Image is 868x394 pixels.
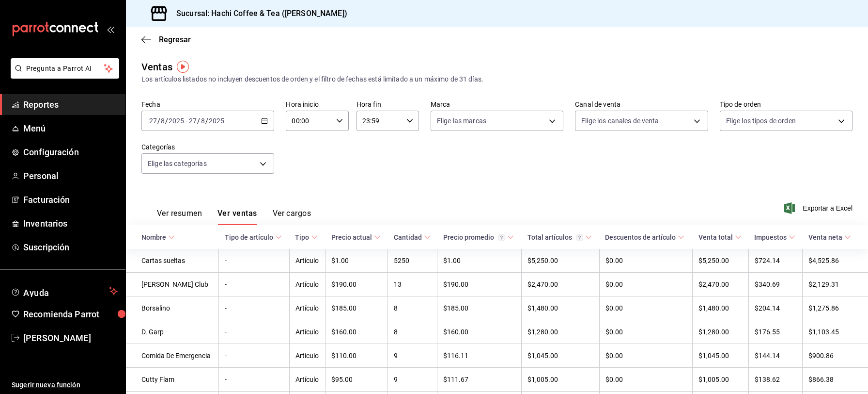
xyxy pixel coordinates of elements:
span: Tipo [295,233,318,241]
td: Borsalino [126,296,219,320]
span: Total artículos [527,233,592,241]
td: $1.00 [437,249,522,273]
td: $160.00 [325,320,388,344]
td: 8 [388,296,437,320]
div: Descuentos de artículo [605,233,676,241]
span: Reportes [23,98,118,111]
td: $95.00 [325,368,388,392]
input: ---- [208,117,225,125]
a: Pregunta a Parrot AI [7,70,119,81]
span: Nombre [141,233,175,241]
td: $190.00 [325,273,388,296]
td: $2,470.00 [693,273,749,296]
span: Cantidad [394,233,431,241]
svg: Precio promedio = Total artículos / cantidad [498,234,505,241]
span: Descuentos de artículo [605,233,684,241]
td: Artículo [289,273,325,296]
span: Precio actual [331,233,381,241]
span: Precio promedio [443,233,514,241]
label: Hora fin [356,101,419,108]
td: Artículo [289,344,325,368]
span: Facturación [23,193,118,206]
td: $190.00 [437,273,522,296]
div: Precio actual [331,233,372,241]
label: Categorías [141,144,274,150]
td: $1,280.00 [693,320,749,344]
label: Fecha [141,101,274,108]
td: Comida De Emergencia [126,344,219,368]
td: $110.00 [325,344,388,368]
td: $204.14 [748,296,803,320]
span: Configuración [23,146,118,159]
button: Tooltip marker [177,61,189,73]
td: $0.00 [599,273,692,296]
button: Ver resumen [157,209,202,225]
div: Venta total [698,233,733,241]
td: [PERSON_NAME] Club [126,273,219,296]
td: $5,250.00 [522,249,600,273]
label: Hora inicio [286,101,348,108]
td: - [219,320,289,344]
button: Pregunta a Parrot AI [11,58,119,79]
td: Artículo [289,249,325,273]
div: Ventas [141,60,172,74]
svg: El total artículos considera cambios de precios en los artículos así como costos adicionales por ... [576,234,583,241]
input: -- [160,117,165,125]
span: / [205,117,208,125]
input: -- [149,117,157,125]
div: Los artículos listados no incluyen descuentos de orden y el filtro de fechas está limitado a un m... [141,74,852,84]
td: $340.69 [748,273,803,296]
td: $111.67 [437,368,522,392]
td: D. Garp [126,320,219,344]
td: $900.86 [803,344,868,368]
span: Venta total [698,233,742,241]
td: $4,525.86 [803,249,868,273]
span: Inventarios [23,217,118,230]
span: - [186,117,187,125]
span: Elige las marcas [437,116,486,126]
h3: Sucursal: Hachi Coffee & Tea ([PERSON_NAME]) [169,8,347,19]
input: -- [201,117,205,125]
div: Precio promedio [443,233,505,241]
button: Exportar a Excel [786,202,852,214]
td: - [219,296,289,320]
span: Regresar [159,35,191,44]
span: Elige los canales de venta [581,116,659,126]
span: Suscripción [23,241,118,254]
button: open_drawer_menu [107,25,114,33]
td: - [219,344,289,368]
td: 8 [388,320,437,344]
td: $1,005.00 [693,368,749,392]
td: $1,045.00 [693,344,749,368]
td: $866.38 [803,368,868,392]
span: / [197,117,200,125]
td: 13 [388,273,437,296]
span: Menú [23,122,118,135]
td: $724.14 [748,249,803,273]
td: Artículo [289,296,325,320]
td: $0.00 [599,320,692,344]
td: 9 [388,368,437,392]
div: Tipo [295,233,309,241]
td: $116.11 [437,344,522,368]
div: navigation tabs [157,209,311,225]
td: Cartas sueltas [126,249,219,273]
td: $1,103.45 [803,320,868,344]
td: Artículo [289,368,325,392]
td: $0.00 [599,296,692,320]
div: Tipo de artículo [225,233,273,241]
input: -- [188,117,197,125]
span: [PERSON_NAME] [23,331,118,345]
td: 9 [388,344,437,368]
td: $0.00 [599,249,692,273]
td: $1,480.00 [693,296,749,320]
div: Total artículos [527,233,583,241]
td: $0.00 [599,368,692,392]
td: $144.14 [748,344,803,368]
td: $1,045.00 [522,344,600,368]
td: $1,280.00 [522,320,600,344]
td: $138.62 [748,368,803,392]
td: $176.55 [748,320,803,344]
div: Impuestos [754,233,787,241]
span: Ayuda [23,285,105,297]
